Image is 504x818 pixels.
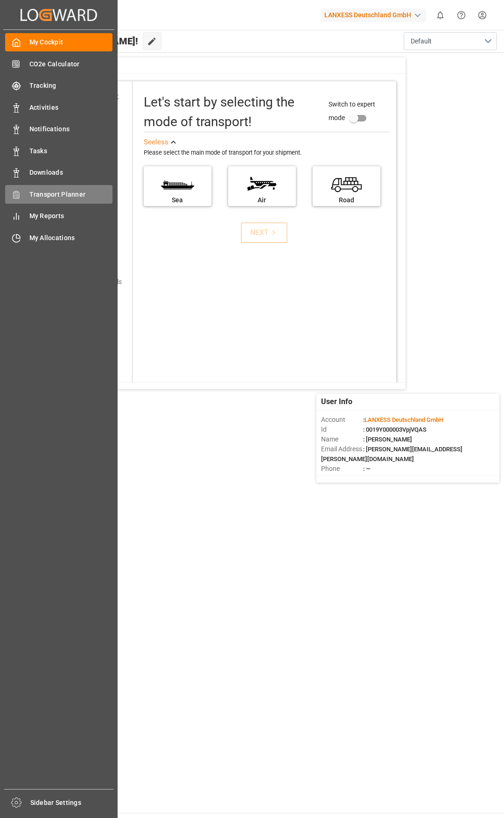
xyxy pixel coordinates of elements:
[29,124,113,134] span: Notifications
[250,227,279,238] div: NEXT
[321,444,363,454] span: Email Address
[144,148,390,158] div: Please select the main mode of transport for your shipment.
[241,222,287,243] button: NEXT
[5,120,112,138] a: Notifications
[29,168,113,178] span: Downloads
[321,6,430,24] button: LANXESS Deutschland GmbH
[321,464,363,474] span: Phone
[5,55,112,73] a: CO2e Calculator
[363,436,412,443] span: : [PERSON_NAME]
[29,103,113,113] span: Activities
[29,233,113,243] span: My Allocations
[29,146,113,156] span: Tasks
[317,195,376,205] div: Road
[321,474,363,484] span: Account Type
[363,416,443,423] span: :
[38,32,138,50] span: Hello [PERSON_NAME]!
[321,415,363,425] span: Account
[321,434,363,444] span: Name
[5,185,112,203] a: Transport Planner
[5,164,112,182] a: Downloads
[5,98,112,116] a: Activities
[363,426,427,433] span: : 0019Y000003VpjVQAS
[63,277,122,287] div: Add shipping details
[29,59,113,69] span: CO2e Calculator
[144,137,168,148] div: See less
[5,228,112,247] a: My Allocations
[321,425,363,434] span: Id
[411,36,432,46] span: Default
[29,190,113,199] span: Transport Planner
[29,211,113,221] span: My Reports
[321,8,426,22] div: LANXESS Deutschland GmbH
[233,195,291,205] div: Air
[29,81,113,91] span: Tracking
[144,92,319,132] div: Let's start by selecting the mode of transport!
[5,77,112,95] a: Tracking
[363,475,386,482] span: : Shipper
[364,416,443,423] span: LANXESS Deutschland GmbH
[30,798,114,808] span: Sidebar Settings
[329,100,375,121] span: Switch to expert mode
[321,446,462,462] span: : [PERSON_NAME][EMAIL_ADDRESS][PERSON_NAME][DOMAIN_NAME]
[5,142,112,160] a: Tasks
[148,195,207,205] div: Sea
[363,465,371,472] span: : —
[29,37,113,47] span: My Cockpit
[321,396,352,407] span: User Info
[404,32,497,50] button: open menu
[5,33,112,51] a: My Cockpit
[430,5,451,26] button: show 0 new notifications
[5,207,112,225] a: My Reports
[451,5,472,26] button: Help Center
